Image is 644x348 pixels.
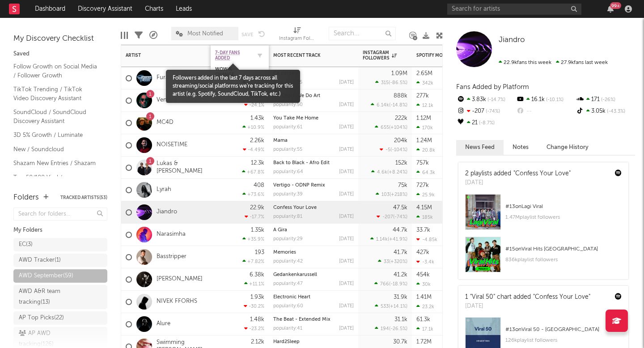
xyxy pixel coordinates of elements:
[394,215,406,220] span: -74 %
[13,158,98,168] a: Shazam New Entries / Shazam
[381,327,389,331] span: 194
[416,115,431,121] div: 1.12M
[13,192,39,203] div: Folders
[381,81,389,85] span: 315
[273,259,303,264] div: popularity: 42
[416,304,434,310] div: 23.2k
[416,138,432,144] div: 1.24M
[381,192,390,197] span: 103
[250,93,264,99] div: 8.28k
[273,161,330,166] a: Back to Black - Afro Edit
[416,192,435,198] div: 25.9k
[505,255,622,265] div: 836k playlist followers
[273,183,325,188] a: Vertigo - ODNP Remix
[505,212,622,223] div: 1.47M playlist followers
[416,214,433,220] div: 185k
[394,272,407,278] div: 41.2k
[416,71,432,76] div: 2.65M
[377,170,387,175] span: 4.6k
[371,102,407,108] div: ( )
[273,183,354,188] div: Vertigo - ODNP Remix
[391,192,406,197] span: +218 %
[157,97,177,104] a: Venjent
[273,138,354,143] div: Mama
[157,141,187,149] a: NOISETIME
[416,237,437,242] div: -4.85k
[416,93,429,99] div: 277k
[242,80,264,85] div: +19.9 %
[251,227,264,233] div: 1.35k
[416,272,430,278] div: 454k
[390,125,406,130] span: +104 %
[242,124,264,130] div: +10.9 %
[607,5,614,13] button: 99+
[395,160,407,166] div: 152k
[447,4,581,15] input: Search for artists
[374,281,407,287] div: ( )
[416,170,435,175] div: 64.3k
[157,253,186,261] a: Basstripper
[339,147,354,152] div: [DATE]
[13,173,98,200] a: Top 50/100 Viral / Spotify/Apple Discovery Assistant
[242,169,264,175] div: +67.8 %
[273,80,302,85] div: popularity: 25
[215,50,251,61] span: 7-Day Fans Added
[244,326,264,331] div: -23.2 %
[499,60,608,65] span: 27.9k fans last week
[13,311,107,325] a: AP Top Picks(22)
[375,80,407,85] div: ( )
[13,130,98,140] a: 3D 5% Growth / Luminate
[273,228,287,233] a: A Gira
[416,147,435,153] div: 20.8k
[273,304,303,309] div: popularity: 60
[273,102,303,107] div: popularity: 50
[244,102,264,108] div: -24.1 %
[19,271,73,281] div: AWD September ( 59 )
[600,98,615,102] span: -26 %
[241,32,253,37] button: Save
[390,103,406,108] span: -14.8 %
[273,237,303,242] div: popularity: 29
[273,71,354,76] div: Cê perdeu
[390,81,406,85] span: -86.5 %
[465,302,590,311] div: [DATE]
[279,34,315,44] div: Instagram Followers (Instagram Followers)
[13,238,107,251] a: EC(3)
[394,294,407,300] div: 31.9k
[19,239,33,250] div: EC ( 3 )
[157,74,194,82] a: Furacão 2000
[606,109,625,114] span: -43.3 %
[465,169,571,178] div: 2 playlists added
[250,138,264,144] div: 2.26k
[375,303,407,309] div: ( )
[484,109,500,114] span: -74 %
[273,170,303,174] div: popularity: 64
[135,22,143,48] div: Filters
[19,286,82,308] div: AWD A&R team tracking ( 13 )
[505,244,622,255] div: # 15 on Viral Hits [GEOGRAPHIC_DATA]
[19,313,64,323] div: AP Top Picks ( 22 )
[382,215,393,220] span: -207
[19,255,61,266] div: AWD Tracker ( 1 )
[157,119,174,127] a: MC4D
[255,51,264,60] button: Filter by 7-Day Fans Added
[273,272,317,277] a: Gedankenkarussell
[456,94,516,106] div: 3.83k
[245,214,264,220] div: -17.7 %
[339,237,354,242] div: [DATE]
[339,259,354,264] div: [DATE]
[458,194,628,237] a: #13onLagi Viral1.47Mplaylist followers
[416,205,432,211] div: 4.15M
[273,250,354,255] div: Memories
[339,281,354,286] div: [DATE]
[339,102,354,107] div: [DATE]
[13,269,107,283] a: AWD September(59)
[393,227,407,233] div: 44.7k
[273,250,296,255] a: Memories
[273,138,288,143] a: Mama
[273,326,302,331] div: popularity: 41
[273,192,303,197] div: popularity: 39
[394,317,407,323] div: 31.1k
[458,237,628,279] a: #15onViral Hits [GEOGRAPHIC_DATA]836kplaylist followers
[513,170,571,177] a: "Confess Your Love"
